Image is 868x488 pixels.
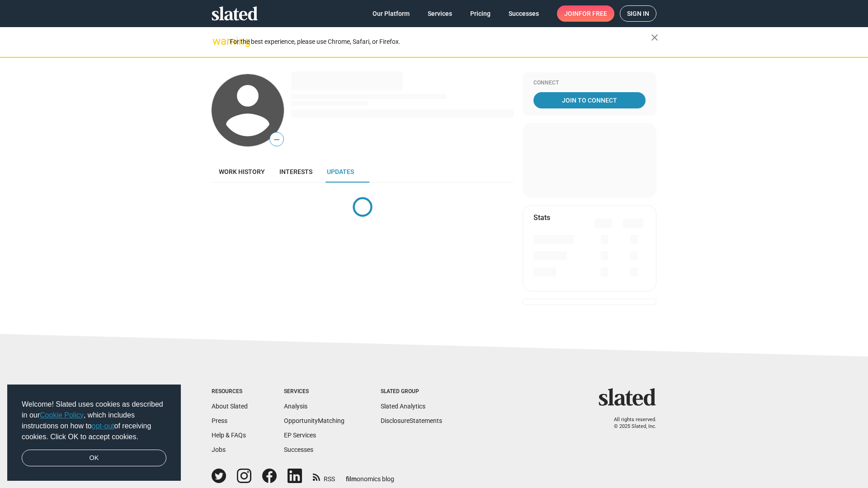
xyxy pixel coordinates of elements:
a: EP Services [284,432,316,439]
a: filmonomics blog [346,468,394,483]
mat-card-title: Stats [533,213,550,222]
a: Slated Analytics [381,403,425,410]
span: Our Platform [373,5,410,22]
span: Sign in [627,6,649,21]
a: Successes [284,446,313,453]
span: Successes [509,5,539,22]
a: Interests [272,161,320,183]
mat-icon: close [649,32,660,43]
span: Work history [219,168,265,175]
a: DisclosureStatements [381,417,442,424]
mat-icon: warning [212,36,223,47]
a: Updates [320,161,361,183]
span: Updates [327,168,354,175]
a: Services [420,5,459,22]
span: film [346,475,357,483]
span: Welcome! Slated uses cookies as described in our , which includes instructions on how to of recei... [22,399,166,442]
span: for free [579,5,607,22]
div: Slated Group [381,388,442,395]
a: Help & FAQs [212,432,246,439]
div: Connect [533,80,646,87]
div: Resources [212,388,248,395]
p: All rights reserved. © 2025 Slated, Inc. [604,417,656,430]
a: Our Platform [365,5,417,22]
a: opt-out [92,422,114,430]
span: Services [428,5,452,22]
span: — [270,134,283,145]
a: Join To Connect [533,92,646,108]
div: cookieconsent [7,385,181,481]
a: About Slated [212,403,248,410]
a: Sign in [620,5,656,22]
a: Pricing [463,5,498,22]
a: OpportunityMatching [284,417,344,424]
a: Work history [212,161,272,183]
span: Interests [279,168,312,175]
a: Jobs [212,446,226,453]
a: RSS [313,469,335,483]
a: Successes [501,5,546,22]
div: Services [284,388,344,395]
span: Join [564,5,607,22]
a: Joinfor free [557,5,614,22]
a: Press [212,417,227,424]
span: Pricing [470,5,491,22]
span: Join To Connect [535,92,644,108]
div: For the best experience, please use Chrome, Safari, or Firefox. [230,36,651,48]
a: Cookie Policy [40,411,84,419]
a: Analysis [284,403,307,410]
a: dismiss cookie message [22,450,166,467]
